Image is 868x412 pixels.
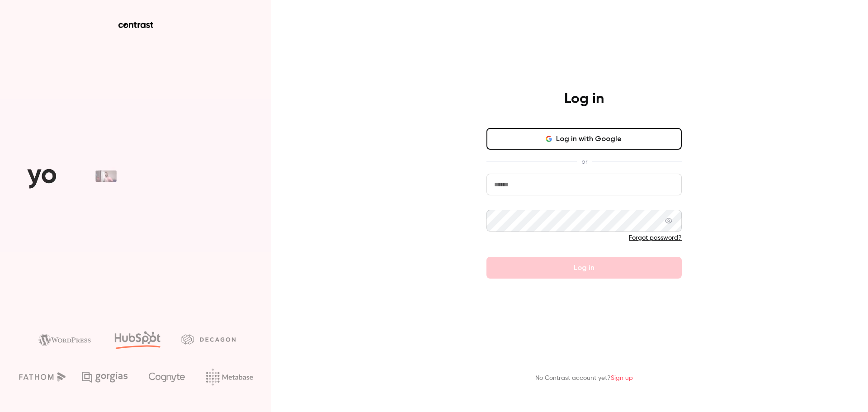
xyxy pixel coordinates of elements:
[486,128,682,150] button: Log in with Google
[577,157,592,166] span: or
[629,235,682,241] a: Forgot password?
[611,375,633,381] a: Sign up
[181,334,236,344] img: decagon
[535,374,633,383] p: No Contrast account yet?
[564,90,604,108] h4: Log in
